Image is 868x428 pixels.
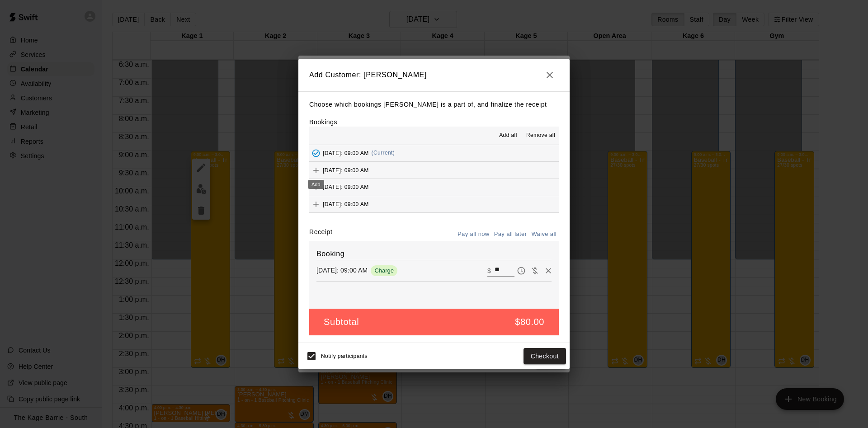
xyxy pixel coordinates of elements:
button: Added - Collect Payment [309,146,323,160]
span: Remove all [526,131,555,140]
h6: Booking [316,248,552,260]
span: Charge [371,267,397,274]
button: Pay all now [455,227,492,241]
button: Remove all [523,128,559,143]
p: Choose which bookings [PERSON_NAME] is a part of, and finalize the receipt [309,99,559,110]
span: [DATE]: 09:00 AM [323,184,369,190]
span: Pay later [514,266,528,274]
span: Waive payment [528,266,542,274]
p: $ [487,266,491,275]
span: [DATE]: 09:00 AM [323,167,369,173]
span: [DATE]: 09:00 AM [323,201,369,207]
span: Add [309,183,323,190]
label: Receipt [309,227,332,241]
button: Add[DATE]: 09:00 AM [309,179,559,196]
span: Add all [499,131,517,140]
label: Bookings [309,118,337,126]
div: Add [308,180,324,189]
h5: $80.00 [515,316,544,328]
span: Add [309,166,323,173]
p: [DATE]: 09:00 AM [316,266,368,275]
span: Notify participants [321,353,368,359]
button: Pay all later [492,227,529,241]
button: Remove [542,264,555,277]
button: Add all [494,128,523,143]
button: Waive all [529,227,559,241]
button: Checkout [524,348,566,365]
h2: Add Customer: [PERSON_NAME] [298,59,570,91]
h5: Subtotal [324,316,359,328]
span: (Current) [372,150,395,156]
span: [DATE]: 09:00 AM [323,150,369,156]
span: Add [309,200,323,207]
button: Added - Collect Payment[DATE]: 09:00 AM(Current) [309,145,559,162]
button: Add[DATE]: 09:00 AM [309,162,559,179]
button: Add[DATE]: 09:00 AM [309,196,559,213]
